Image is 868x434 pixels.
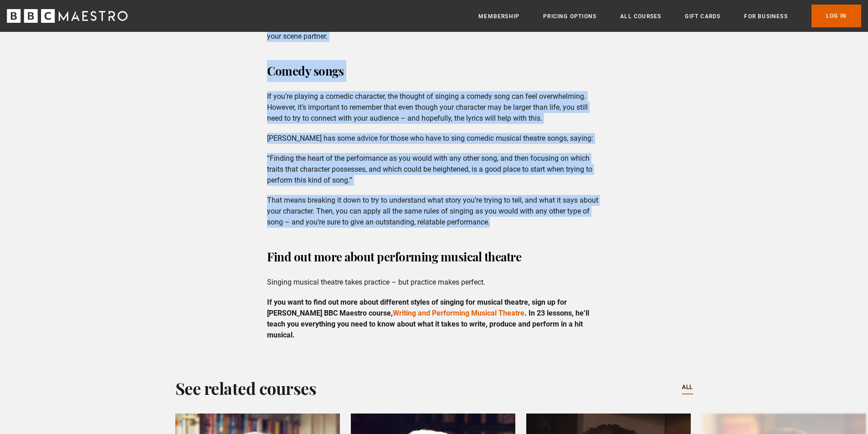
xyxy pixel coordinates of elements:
a: For business [744,12,787,21]
a: All [682,383,693,393]
h3: Find out more about performing musical theatre [267,246,601,268]
p: That means breaking it down to try to understand what story you’re trying to tell, and what it sa... [267,195,601,228]
a: Writing and Performing Musical Theatre [393,309,524,317]
nav: Primary [478,5,861,27]
p: [PERSON_NAME] has some advice for those who have to sing comedic musical theatre songs, saying: [267,133,601,144]
a: Membership [478,12,519,21]
a: All Courses [620,12,661,21]
strong: If you want to find out more about different styles of singing for musical theatre, sign up for [... [267,298,589,339]
svg: BBC Maestro [7,9,128,23]
p: Singing musical theatre takes practice – but practice makes perfect. [267,277,601,288]
p: If you’re playing a comedic character, the thought of singing a comedy song can feel overwhelming... [267,91,601,124]
a: Log In [812,5,861,27]
h3: Comedy songs [267,60,601,82]
p: “Finding the heart of the performance as you would with any other song, and then focusing on whic... [267,153,601,186]
a: Gift Cards [685,12,720,21]
a: Pricing Options [543,12,596,21]
h2: See related courses [175,377,317,399]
